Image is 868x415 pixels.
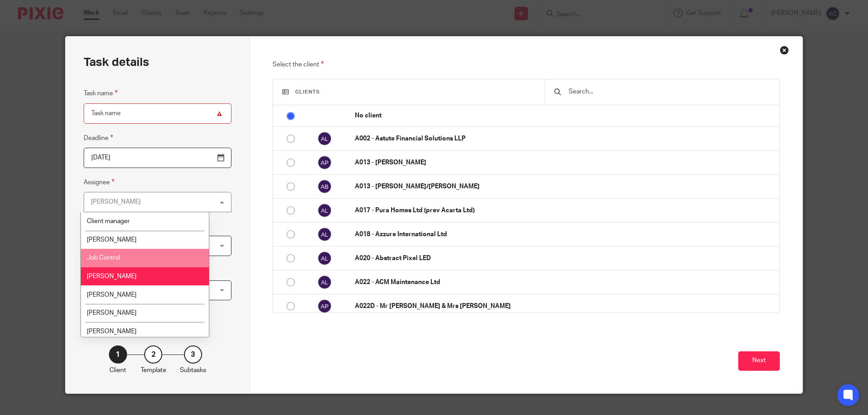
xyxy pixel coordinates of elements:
[87,218,130,224] span: Client manager
[317,203,332,218] img: svg%3E
[87,328,137,335] span: [PERSON_NAME]
[317,275,332,289] img: svg%3E
[317,155,332,170] img: svg%3E
[568,87,770,97] input: Search...
[87,273,137,280] span: [PERSON_NAME]
[317,227,332,242] img: svg%3E
[317,251,332,266] img: svg%3E
[355,230,775,239] p: A018 - Azzure International Ltd
[738,351,780,371] button: Next
[87,310,137,316] span: [PERSON_NAME]
[84,148,231,168] input: Pick a date
[317,299,332,313] img: svg%3E
[355,254,775,263] p: A020 - Abstract Pixel LED
[84,103,231,124] input: Task name
[84,177,114,187] label: Assignee
[87,237,137,243] span: [PERSON_NAME]
[141,366,166,375] p: Template
[84,88,118,98] label: Task name
[273,59,780,70] p: Select the client
[780,46,789,55] div: Close this dialog window
[84,55,149,70] h2: Task details
[109,345,127,364] div: 1
[184,345,202,364] div: 3
[355,302,775,311] p: A022D - Mr [PERSON_NAME] & Mrs [PERSON_NAME]
[144,345,162,364] div: 2
[87,255,120,261] span: Job Control
[109,366,126,375] p: Client
[355,182,775,191] p: A013 - [PERSON_NAME]/[PERSON_NAME]
[355,206,775,215] p: A017 - Pura Homes Ltd (prev Acarta Ltd)
[180,366,206,375] p: Subtasks
[317,131,332,146] img: svg%3E
[91,199,141,205] div: [PERSON_NAME]
[295,89,320,94] span: Clients
[355,158,775,167] p: A013 - [PERSON_NAME]
[355,278,775,287] p: A022 - ACM Maintenance Ltd
[317,179,332,194] img: svg%3E
[355,111,775,120] p: No client
[84,133,113,143] label: Deadline
[87,292,137,298] span: [PERSON_NAME]
[355,134,775,143] p: A002 - Astute Financial Solutions LLP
